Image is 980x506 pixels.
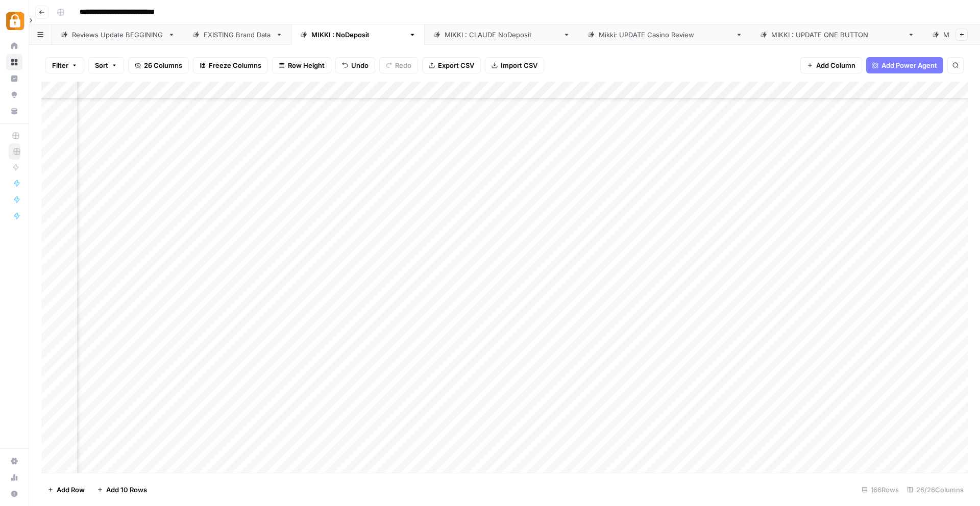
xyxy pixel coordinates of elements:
button: Sort [88,57,124,73]
button: 26 Columns [128,57,189,73]
div: EXISTING Brand Data [204,30,272,40]
span: Add Column [816,60,855,70]
span: Filter [52,60,68,70]
div: Reviews Update BEGGINING [72,30,164,40]
a: [PERSON_NAME] : NoDeposit [291,24,425,45]
img: Adzz Logo [6,12,24,30]
div: 166 Rows [857,482,903,498]
span: Sort [95,60,108,70]
span: Undo [351,60,369,70]
a: [PERSON_NAME] : UPDATE ONE BUTTON [751,24,923,45]
button: Import CSV [485,57,544,73]
button: Help + Support [6,486,22,502]
div: [PERSON_NAME] : [PERSON_NAME] [445,30,559,40]
a: Your Data [6,103,22,119]
a: [PERSON_NAME]: UPDATE Casino Review [579,24,751,45]
a: [PERSON_NAME] : [PERSON_NAME] [425,24,579,45]
span: Freeze Columns [209,60,261,70]
button: Add Row [41,482,91,498]
div: [PERSON_NAME] : UPDATE ONE BUTTON [771,30,903,40]
button: Redo [379,57,418,73]
button: Add Column [800,57,862,73]
button: Add Power Agent [866,57,943,73]
button: Add 10 Rows [91,482,153,498]
button: Export CSV [422,57,481,73]
a: Reviews Update BEGGINING [52,24,184,45]
button: Workspace: Adzz [6,8,22,34]
div: [PERSON_NAME]: UPDATE Casino Review [599,30,731,40]
span: 26 Columns [144,60,182,70]
a: Usage [6,469,22,486]
a: Settings [6,453,22,469]
span: Redo [395,60,411,70]
span: Export CSV [438,60,474,70]
span: Add Row [57,485,85,495]
div: 26/26 Columns [903,482,968,498]
span: Add Power Agent [881,60,937,70]
span: Import CSV [501,60,537,70]
a: Browse [6,54,22,70]
button: Undo [335,57,375,73]
span: Row Height [288,60,325,70]
button: Filter [45,57,84,73]
button: Freeze Columns [193,57,268,73]
a: Home [6,38,22,54]
div: [PERSON_NAME] : NoDeposit [311,30,405,40]
button: Row Height [272,57,331,73]
a: EXISTING Brand Data [184,24,291,45]
a: Insights [6,70,22,87]
span: Add 10 Rows [106,485,147,495]
a: Opportunities [6,87,22,103]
